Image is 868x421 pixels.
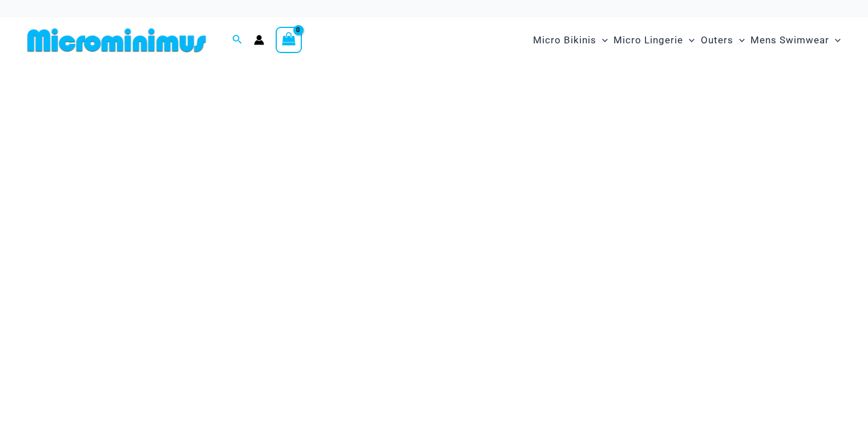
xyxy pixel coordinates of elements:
[530,23,611,58] a: Micro BikinisMenu ToggleMenu Toggle
[829,26,841,55] span: Menu Toggle
[23,27,211,53] img: MM SHOP LOGO FLAT
[733,26,745,55] span: Menu Toggle
[701,26,733,55] span: Outers
[276,27,302,53] a: View Shopping Cart, empty
[611,23,697,58] a: Micro LingerieMenu ToggleMenu Toggle
[232,33,243,47] a: Search icon link
[528,21,845,59] nav: Site Navigation
[698,23,748,58] a: OutersMenu ToggleMenu Toggle
[613,26,683,55] span: Micro Lingerie
[254,35,264,45] a: Account icon link
[748,23,843,58] a: Mens SwimwearMenu ToggleMenu Toggle
[533,26,596,55] span: Micro Bikinis
[750,26,829,55] span: Mens Swimwear
[683,26,695,55] span: Menu Toggle
[596,26,608,55] span: Menu Toggle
